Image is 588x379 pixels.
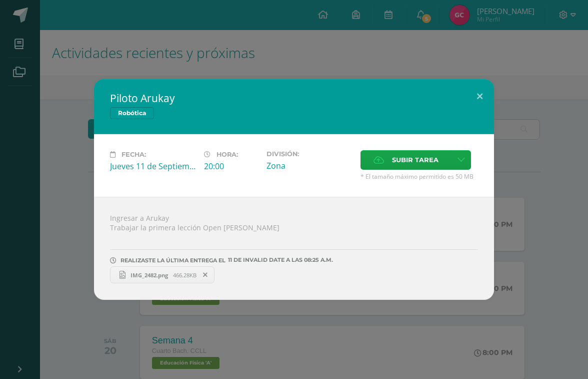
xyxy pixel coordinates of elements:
[110,161,196,172] div: Jueves 11 de Septiembre
[216,151,238,158] span: Hora:
[360,172,478,181] span: * El tamaño máximo permitido es 50 MB
[125,271,173,279] span: IMG_2482.png
[110,91,478,105] h2: Piloto Arukay
[94,197,494,300] div: Ingresar a Arukay Trabajar la primera lección Open [PERSON_NAME]
[225,260,333,260] span: 11 DE Invalid Date A LAS 08:25 A.M.
[266,160,352,171] div: Zona
[266,150,352,158] label: División:
[110,107,154,119] span: Robótica
[173,271,196,279] span: 466.28KB
[465,79,494,113] button: Close (Esc)
[204,161,258,172] div: 20:00
[197,269,214,280] span: Remover entrega
[121,151,146,158] span: Fecha:
[110,266,214,283] a: IMG_2482.png 466.28KB
[120,257,225,264] span: REALIZASTE LA ÚLTIMA ENTREGA EL
[392,151,438,169] span: Subir tarea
